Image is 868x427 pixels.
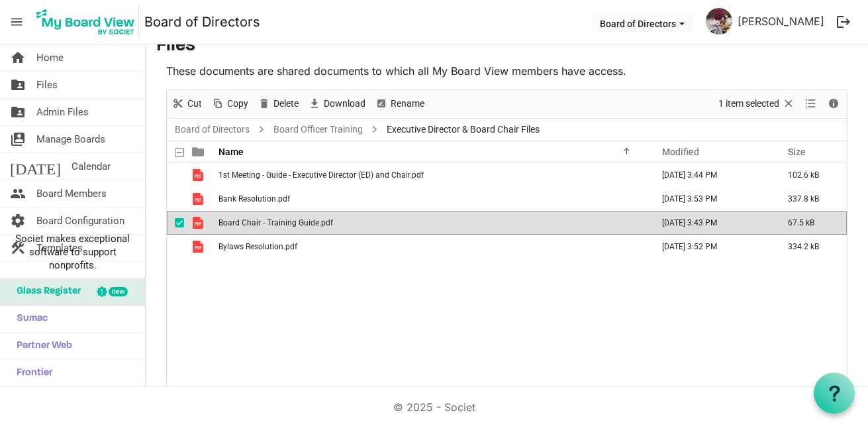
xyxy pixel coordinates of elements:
[591,14,693,32] button: Board of Directors dropdownbutton
[384,121,542,138] span: Executive Director & Board Chair Files
[303,90,370,118] div: Download
[10,208,26,234] span: settings
[184,211,215,235] td: is template cell column header type
[215,187,648,211] td: Bank Resolution.pdf is template cell column header Name
[662,147,699,157] span: Modified
[167,163,184,187] td: checkbox
[32,5,144,38] a: My Board View Logo
[788,147,806,157] span: Size
[167,235,184,259] td: checkbox
[215,211,648,235] td: Board Chair - Training Guide.pdf is template cell column header Name
[156,35,857,58] h3: Files
[226,95,250,112] span: Copy
[218,194,290,204] span: Bank Resolution.pdf
[389,95,426,112] span: Rename
[774,235,847,259] td: 334.2 kB is template cell column header Size
[169,95,205,112] button: Cut
[716,95,798,112] button: Selection
[10,278,81,305] span: Glass Register
[10,153,61,180] span: [DATE]
[822,90,845,118] div: Details
[4,9,29,34] span: menu
[218,147,244,157] span: Name
[830,8,857,36] button: logout
[370,90,429,118] div: Rename
[717,95,781,112] span: 1 item selected
[6,232,139,272] span: Societ makes exceptional software to support nonprofits.
[36,180,107,207] span: Board Members
[166,63,847,79] p: These documents are shared documents to which all My Board View members have access.
[393,400,475,414] a: © 2025 - Societ
[10,333,72,359] span: Partner Web
[10,360,52,387] span: Frontier
[825,95,843,112] button: Details
[172,121,252,138] a: Board of Directors
[167,90,207,118] div: Cut
[167,187,184,211] td: checkbox
[184,187,215,211] td: is template cell column header type
[10,72,26,98] span: folder_shared
[32,5,139,38] img: My Board View Logo
[186,95,203,112] span: Cut
[272,95,300,112] span: Delete
[774,163,847,187] td: 102.6 kB is template cell column header Size
[322,95,367,112] span: Download
[36,126,105,152] span: Manage Boards
[10,126,26,152] span: switch_account
[271,121,365,138] a: Board Officer Training
[774,211,847,235] td: 67.5 kB is template cell column header Size
[774,187,847,211] td: 337.8 kB is template cell column header Size
[209,95,251,112] button: Copy
[714,90,800,118] div: Clear selection
[36,208,124,234] span: Board Configuration
[109,287,128,296] div: new
[732,8,830,34] a: [PERSON_NAME]
[167,211,184,235] td: checkbox
[648,211,774,235] td: September 15, 2025 3:43 PM column header Modified
[800,90,822,118] div: View
[10,306,48,332] span: Sumac
[207,90,253,118] div: Copy
[10,180,26,207] span: people
[706,8,732,34] img: a6ah0srXjuZ-12Q8q2R8a_YFlpLfa_R6DrblpP7LWhseZaehaIZtCsKbqyqjCVmcIyzz-CnSwFS6VEpFR7BkWg_thumb.png
[648,187,774,211] td: September 15, 2025 3:53 PM column header Modified
[10,44,26,71] span: home
[218,218,333,227] span: Board Chair - Training Guide.pdf
[802,95,818,112] button: View dropdownbutton
[144,9,260,35] a: Board of Directors
[215,235,648,259] td: Bylaws Resolution.pdf is template cell column header Name
[373,95,427,112] button: Rename
[10,99,26,125] span: folder_shared
[253,90,303,118] div: Delete
[184,163,215,187] td: is template cell column header type
[36,44,64,71] span: Home
[184,235,215,259] td: is template cell column header type
[648,163,774,187] td: September 15, 2025 3:44 PM column header Modified
[36,72,58,98] span: Files
[218,170,424,180] span: 1st Meeting - Guide - Executive Director (ED) and Chair.pdf
[72,153,111,180] span: Calendar
[218,242,297,251] span: Bylaws Resolution.pdf
[648,235,774,259] td: September 15, 2025 3:52 PM column header Modified
[306,95,368,112] button: Download
[36,99,89,125] span: Admin Files
[215,163,648,187] td: 1st Meeting - Guide - Executive Director (ED) and Chair.pdf is template cell column header Name
[256,95,301,112] button: Delete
